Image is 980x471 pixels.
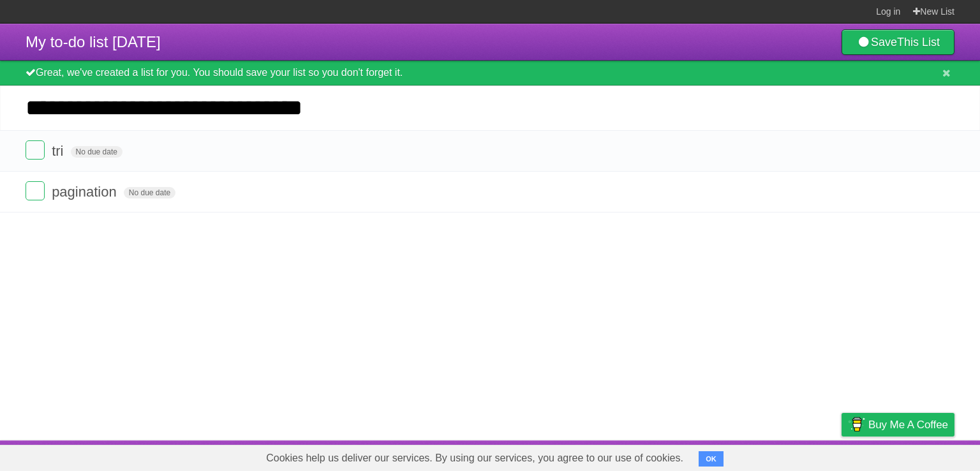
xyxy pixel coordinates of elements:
[672,444,699,468] a: About
[26,140,45,160] label: Done
[848,414,865,435] img: Buy me a coffee
[52,184,120,200] span: pagination
[26,181,45,200] label: Done
[842,29,954,55] a: SaveThis List
[253,445,696,471] span: Cookies help us deliver our services. By using our services, you agree to our use of cookies.
[124,187,175,198] span: No due date
[26,33,161,50] span: My to-do list [DATE]
[714,444,766,468] a: Developers
[897,36,940,49] b: This List
[874,444,954,468] a: Suggest a feature
[842,413,954,437] a: Buy me a coffee
[868,414,948,436] span: Buy me a coffee
[699,451,724,467] button: OK
[825,444,858,468] a: Privacy
[71,146,122,158] span: No due date
[782,444,810,468] a: Terms
[52,143,66,159] span: tri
